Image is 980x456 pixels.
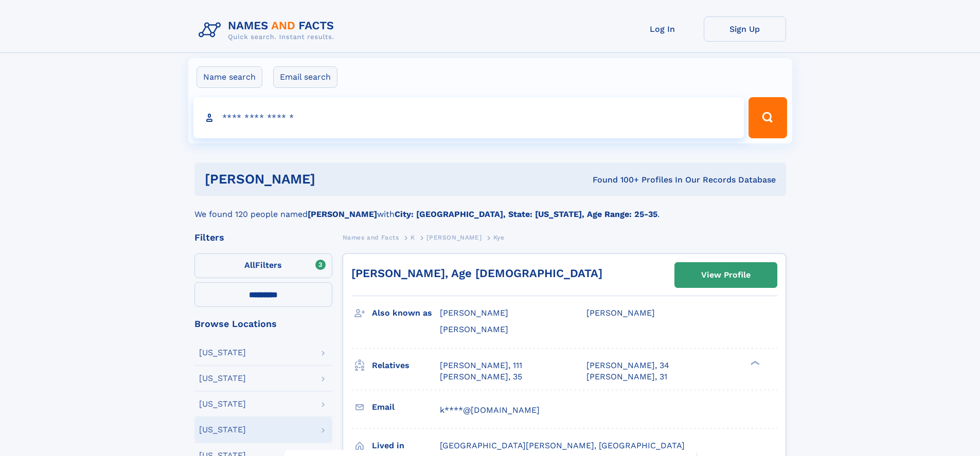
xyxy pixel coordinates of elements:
[454,174,776,186] div: Found 100+ Profiles In Our Records Database
[193,97,744,138] input: search input
[749,97,787,138] button: Search Button
[343,231,399,244] a: Names and Facts
[372,304,440,322] h3: Also known as
[440,441,685,450] span: [GEOGRAPHIC_DATA][PERSON_NAME], [GEOGRAPHIC_DATA]
[675,263,777,287] a: View Profile
[395,209,657,219] b: City: [GEOGRAPHIC_DATA], State: [US_STATE], Age Range: 25-35
[586,308,655,318] span: [PERSON_NAME]
[411,231,415,244] a: K
[194,319,332,329] div: Browse Locations
[194,16,343,44] img: Logo Names and Facts
[194,253,332,278] label: Filters
[748,359,760,366] div: ❯
[586,371,667,382] a: [PERSON_NAME], 31
[440,360,522,371] a: [PERSON_NAME], 111
[411,234,415,241] span: K
[440,324,508,334] span: [PERSON_NAME]
[199,400,246,408] div: [US_STATE]
[426,231,482,244] a: [PERSON_NAME]
[199,374,246,382] div: [US_STATE]
[440,308,508,318] span: [PERSON_NAME]
[244,260,255,270] span: All
[199,349,246,357] div: [US_STATE]
[308,209,377,219] b: [PERSON_NAME]
[372,398,440,416] h3: Email
[440,371,522,382] a: [PERSON_NAME], 35
[194,233,332,242] div: Filters
[426,234,482,241] span: [PERSON_NAME]
[704,16,786,42] a: Sign Up
[351,267,602,280] a: [PERSON_NAME], Age [DEMOGRAPHIC_DATA]
[205,173,454,186] h1: [PERSON_NAME]
[586,360,669,371] a: [PERSON_NAME], 34
[273,66,337,88] label: Email search
[199,426,246,434] div: [US_STATE]
[197,66,262,88] label: Name search
[194,196,786,221] div: We found 120 people named with .
[701,263,751,287] div: View Profile
[372,357,440,374] h3: Relatives
[621,16,704,42] a: Log In
[372,437,440,454] h3: Lived in
[493,234,505,241] span: Kye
